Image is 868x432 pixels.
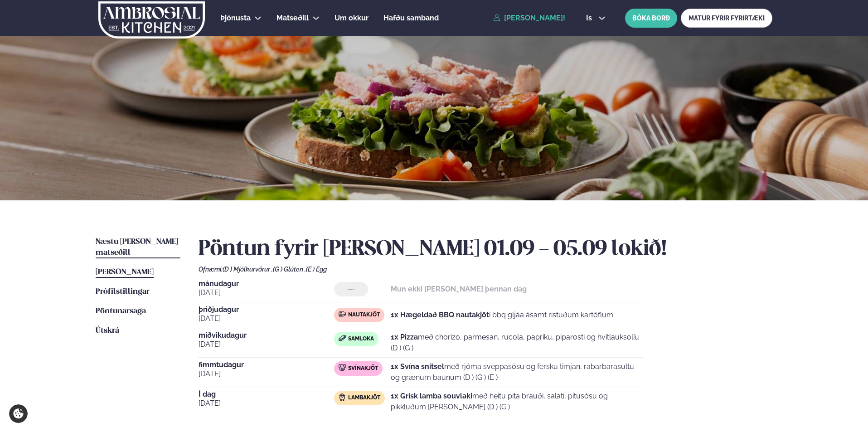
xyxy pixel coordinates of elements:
span: [DATE] [199,287,334,298]
img: logo [97,1,206,39]
span: (E ) Egg [306,266,327,273]
span: Um okkur [335,14,369,22]
span: [PERSON_NAME] [96,268,154,276]
span: Pöntunarsaga [96,307,146,315]
img: beef.svg [339,311,346,318]
span: Útskrá [96,327,119,335]
a: Útskrá [96,325,119,336]
a: [PERSON_NAME] [96,267,154,278]
a: Næstu [PERSON_NAME] matseðill [96,237,180,258]
span: --- [348,286,354,293]
span: Svínakjöt [348,365,378,372]
span: mánudagur [199,280,334,287]
strong: 1x Hægeldað BBQ nautakjöt [391,311,489,319]
span: Í dag [199,391,334,398]
a: Um okkur [335,13,369,24]
span: Nautakjöt [348,311,380,319]
div: Ofnæmi: [199,266,772,273]
span: fimmtudagur [199,361,334,369]
span: (D ) Mjólkurvörur , [223,266,273,273]
img: Lamb.svg [339,393,346,401]
a: Cookie settings [9,404,28,423]
span: [DATE] [199,339,334,350]
span: Lambakjöt [348,394,380,402]
a: Pöntunarsaga [96,306,146,317]
span: Hafðu samband [383,14,439,22]
span: Samloka [348,335,374,343]
span: þriðjudagur [199,306,334,313]
h2: Pöntun fyrir [PERSON_NAME] 01.09 - 05.09 lokið! [199,237,772,262]
span: Matseðill [276,14,309,22]
a: Hafðu samband [383,13,439,24]
img: pork.svg [339,364,346,371]
a: [PERSON_NAME]! [493,14,565,22]
p: með chorizo, parmesan, rucola, papriku, piparosti og hvítlauksolíu (D ) (G ) [391,332,643,354]
span: Prófílstillingar [96,288,150,296]
p: í bbq gljáa ásamt ristuðum kartöflum [391,310,613,320]
a: Prófílstillingar [96,286,150,297]
strong: Mun ekki [PERSON_NAME] þennan dag [391,285,527,293]
span: (G ) Glúten , [273,266,306,273]
strong: 1x Grísk lamba souvlaki [391,392,472,400]
a: MATUR FYRIR FYRIRTÆKI [681,9,772,28]
strong: 1x Pizza [391,333,418,341]
span: Þjónusta [220,14,251,22]
button: BÓKA BORÐ [625,9,677,28]
span: [DATE] [199,369,334,379]
strong: 1x Svína snitsel [391,362,444,371]
span: is [586,15,595,22]
p: með heitu pita brauði, salati, pitusósu og pikkluðum [PERSON_NAME] (D ) (G ) [391,391,643,413]
img: sandwich-new-16px.svg [339,335,346,341]
p: með rjóma sveppasósu og fersku timjan, rabarbarasultu og grænum baunum (D ) (G ) (E ) [391,361,643,383]
a: Matseðill [276,13,309,24]
span: [DATE] [199,313,334,324]
a: Þjónusta [220,13,251,24]
span: Næstu [PERSON_NAME] matseðill [96,238,178,257]
span: miðvikudagur [199,332,334,339]
button: is [579,15,613,22]
span: [DATE] [199,398,334,409]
